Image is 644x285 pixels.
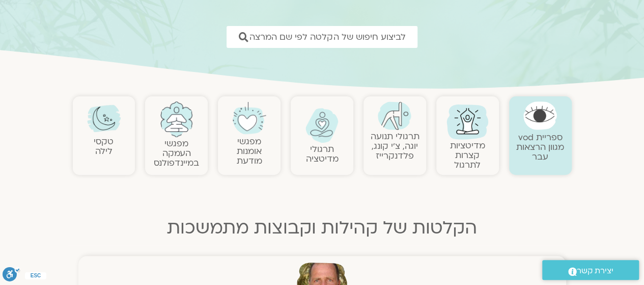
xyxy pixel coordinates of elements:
[73,218,572,238] h2: הקלטות של קהילות וקבוצות מתמשכות
[306,143,339,165] a: תרגולימדיטציה
[249,32,405,42] span: לביצוע חיפוש של הקלטה לפי שם המרצה
[542,260,639,280] a: יצירת קשר
[154,138,199,169] a: מפגשיהעמקה במיינדפולנס
[577,264,613,278] span: יצירת קשר
[450,140,485,171] a: מדיטציות קצרות לתרגול
[237,136,262,167] a: מפגשיאומנות מודעת
[94,136,114,157] a: טקסילילה
[516,132,564,163] a: ספריית vodמגוון הרצאות עבר
[370,131,419,162] a: תרגולי תנועהיוגה, צ׳י קונג, פלדנקרייז
[227,26,417,48] a: לביצוע חיפוש של הקלטה לפי שם המרצה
